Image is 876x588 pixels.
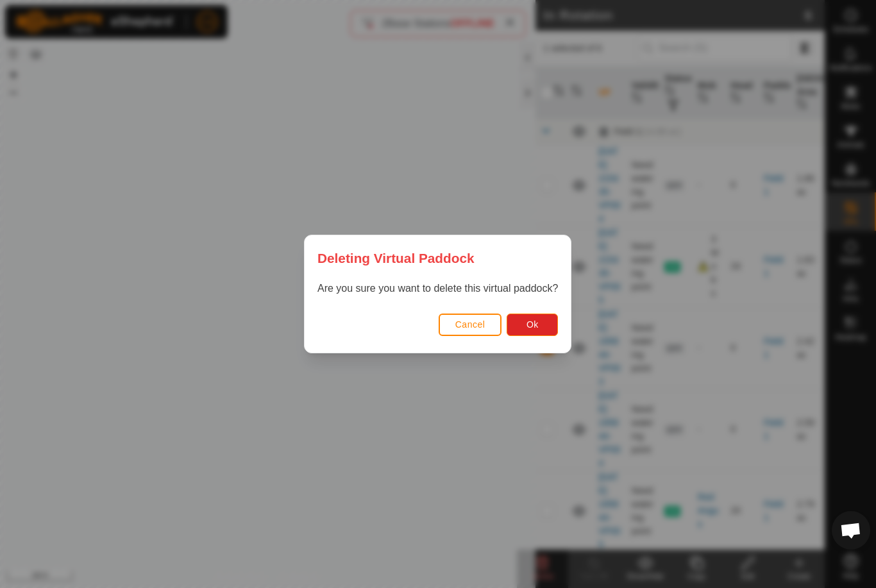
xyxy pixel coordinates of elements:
span: Deleting Virtual Paddock [317,248,475,268]
span: Ok [526,319,539,330]
button: Cancel [439,314,502,336]
span: Cancel [455,319,485,330]
p: Are you sure you want to delete this virtual paddock? [317,281,558,296]
button: Ok [507,314,559,336]
div: Open chat [832,511,870,550]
